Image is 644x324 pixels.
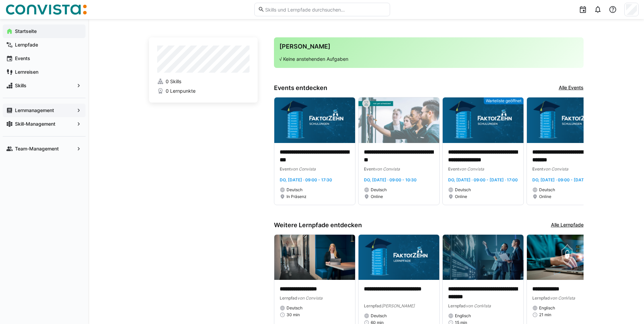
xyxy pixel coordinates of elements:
span: Englisch [455,313,471,319]
a: Alle Lernpfade [551,221,584,229]
span: Online [539,194,551,199]
img: image [527,97,608,143]
span: Lernpfad [280,295,297,301]
span: 0 Lernpunkte [166,88,196,94]
span: Lernpfad [448,303,466,308]
span: Deutsch [371,187,387,193]
span: Event [280,166,291,172]
span: von Convista [543,166,568,172]
h3: [PERSON_NAME] [279,43,578,50]
span: In Präsenz [287,194,307,199]
span: Deutsch [455,187,471,193]
span: von Convista [459,166,484,172]
span: Lernpfad [364,303,382,308]
a: Alle Events [559,84,584,92]
input: Skills und Lernpfade durchsuchen… [264,6,386,13]
span: von Convista [297,295,323,301]
img: image [274,235,355,280]
span: von Convista [375,166,400,172]
span: Do, [DATE] · 09:00 - 10:30 [364,177,417,182]
span: Event [364,166,375,172]
span: Event [532,166,543,172]
a: 0 Skills [157,78,250,85]
span: Event [448,166,459,172]
p: √ Keine anstehenden Aufgaben [279,56,578,62]
span: Do, [DATE] · 09:00 - [DATE] · 17:00 [532,177,602,182]
span: Deutsch [287,187,302,193]
img: image [358,235,439,280]
span: von Convista [291,166,316,172]
span: von ConVista [466,303,491,308]
span: Lernpfad [532,295,550,301]
img: image [358,97,439,143]
span: Do, [DATE] · 09:00 - 17:30 [280,177,332,182]
h3: Weitere Lernpfade entdecken [274,221,362,229]
span: Deutsch [287,305,302,311]
span: Do, [DATE] · 09:00 - [DATE] · 17:00 [448,177,518,182]
img: image [443,235,523,280]
span: 30 min [287,312,300,318]
h3: Events entdecken [274,84,327,92]
span: [PERSON_NAME] [382,303,415,308]
img: image [527,235,608,280]
span: Warteliste geöffnet [486,98,521,104]
span: von ConVista [550,295,575,301]
span: Deutsch [539,187,555,193]
img: image [443,97,523,143]
span: Englisch [539,305,555,311]
span: Deutsch [371,313,387,319]
span: 0 Skills [166,78,181,85]
span: 21 min [539,312,551,318]
span: Online [455,194,467,199]
img: image [274,97,355,143]
span: Online [371,194,383,199]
